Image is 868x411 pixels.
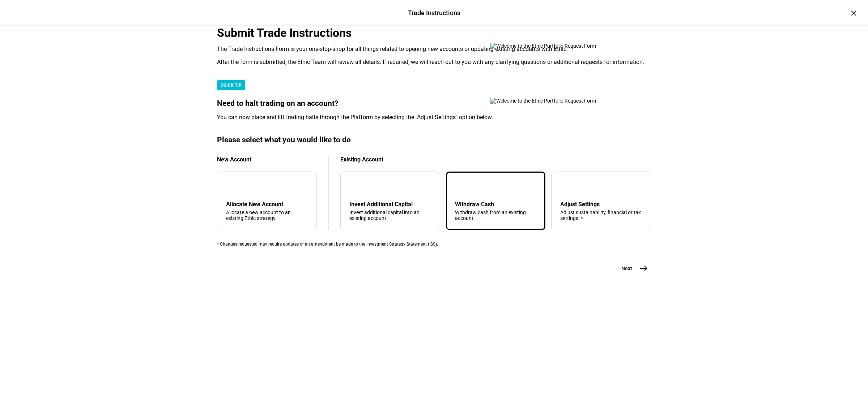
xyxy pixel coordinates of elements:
[217,114,651,121] div: You can now place and lift trading halts through the Platform by selecting the "Adjust Settings" ...
[226,209,308,221] div: Allocate a new account to an existing Ethic strategy.
[490,43,621,49] img: Welcome to the Ethic Portfolio Request Form
[217,135,651,144] div: Please select what you would like to do
[560,201,642,208] div: Adjust Settings
[217,26,651,40] div: Submit Trade Instructions
[560,209,642,221] div: Adjust sustainability, financial or tax settings. *
[848,7,859,19] div: ×
[217,156,317,163] div: New Account
[613,261,651,276] button: Next
[227,182,236,191] mat-icon: add
[455,201,537,208] div: Withdraw Cash
[560,181,572,192] mat-icon: tune
[455,209,537,221] div: Withdraw cash from an existing account.
[621,265,632,272] span: Next
[217,80,245,90] div: QUICK TIP
[349,201,431,208] div: Invest Additional Capital
[217,99,651,108] div: Need to halt trading on an account?
[217,242,651,247] div: * Changes requested may require updates or an amendment be made to the Investment Strategy Statem...
[408,8,460,18] div: Trade Instructions
[349,209,431,221] div: Invest additional capital into an existing account.
[639,264,648,273] mat-icon: east
[340,156,651,163] div: Existing Account
[490,98,621,104] img: Welcome to the Ethic Portfolio Request Form
[226,201,308,208] div: Allocate New Account
[217,46,651,53] div: The Trade Instructions Form is your one-stop-shop for all things related to opening new accounts ...
[217,59,651,66] div: After the form is submitted, the Ethic Team will review all details. If required, we will reach o...
[351,182,359,191] mat-icon: arrow_downward
[456,182,465,191] mat-icon: arrow_upward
